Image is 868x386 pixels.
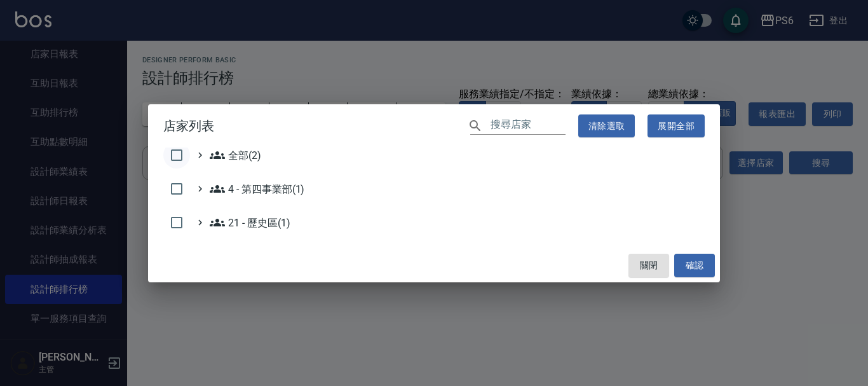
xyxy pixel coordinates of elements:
[578,114,635,138] button: 清除選取
[210,215,290,230] span: 21 - 歷史區(1)
[210,181,304,196] span: 4 - 第四事業部(1)
[628,254,669,277] button: 關閉
[148,104,720,148] h2: 店家列表
[648,114,705,138] button: 展開全部
[491,116,566,135] input: 搜尋店家
[674,254,715,277] button: 確認
[210,148,261,163] span: 全部(2)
